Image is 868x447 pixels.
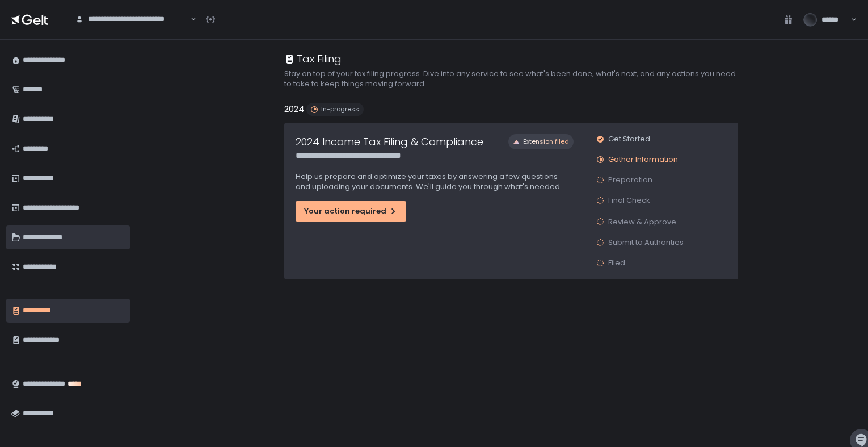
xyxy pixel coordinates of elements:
[284,69,738,89] h2: Stay on top of your tax filing progress. Dive into any service to see what's been done, what's ne...
[284,51,342,66] div: Tax Filing
[284,103,304,116] h2: 2024
[608,258,625,268] span: Filed
[608,134,650,144] span: Get Started
[296,172,574,192] p: Help us prepare and optimize your taxes by answering a few questions and uploading your documents...
[68,7,196,31] div: Search for option
[608,237,684,248] span: Submit to Authorities
[296,201,406,222] button: Your action required
[304,206,398,216] div: Your action required
[189,14,189,25] input: Search for option
[608,175,652,185] span: Preparation
[523,137,569,146] span: Extension filed
[608,195,650,206] span: Final Check
[608,154,678,165] span: Gather Information
[608,216,676,227] span: Review & Approve
[321,105,359,114] span: In-progress
[296,134,483,149] h1: 2024 Income Tax Filing & Compliance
